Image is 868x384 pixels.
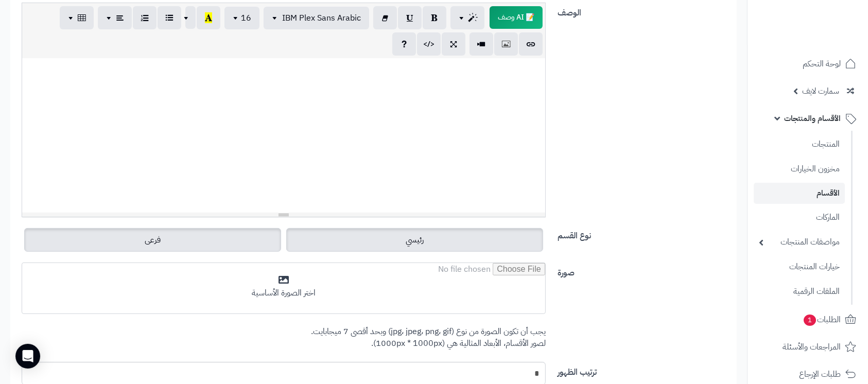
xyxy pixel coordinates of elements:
button: 16 [224,7,259,29]
a: الملفات الرقمية [754,281,845,303]
span: لوحة التحكم [803,57,841,71]
span: انقر لاستخدام رفيقك الذكي [490,6,543,29]
a: المراجعات والأسئلة [754,335,862,359]
a: المنتجات [754,133,845,155]
a: الطلبات1 [754,307,862,332]
span: فرعى [145,234,161,246]
div: Open Intercom Messenger [15,344,40,369]
span: طلبات الإرجاع [799,367,841,381]
label: نوع القسم [553,225,733,242]
span: الطلبات [803,312,841,327]
span: IBM Plex Sans Arabic [282,12,361,24]
span: الأقسام والمنتجات [784,111,841,126]
a: خيارات المنتجات [754,256,845,278]
a: مخزون الخيارات [754,158,845,180]
button: IBM Plex Sans Arabic [264,7,369,29]
span: 16 [241,12,251,24]
label: صورة [553,263,733,279]
span: سمارت لايف [802,84,839,98]
span: رئيسي [406,234,424,246]
a: الأقسام [754,183,845,204]
p: يجب أن تكون الصورة من نوع (jpg، jpeg، png، gif) وبحد أقصى 7 ميجابايت. لصور الأقسام، الأبعاد المثا... [22,326,546,350]
span: 1 [803,314,817,326]
span: المراجعات والأسئلة [783,340,841,354]
label: الوصف [553,3,733,19]
img: logo-2.png [798,8,858,29]
label: ترتيب الظهور [553,362,733,378]
a: لوحة التحكم [754,51,862,76]
a: الماركات [754,206,845,229]
a: مواصفات المنتجات [754,231,845,253]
